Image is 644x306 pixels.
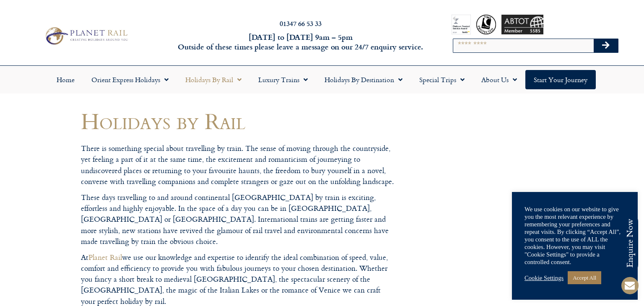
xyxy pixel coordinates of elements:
h6: [DATE] to [DATE] 9am – 5pm Outside of these times please leave a message on our 24/7 enquiry serv... [174,32,427,52]
a: 01347 66 53 33 [280,18,322,28]
a: Start your Journey [525,70,596,89]
button: Search [594,39,618,52]
a: Home [48,70,83,89]
div: We use cookies on our website to give you the most relevant experience by remembering your prefer... [525,205,625,266]
a: Orient Express Holidays [83,70,177,89]
a: Luxury Trains [250,70,316,89]
a: Holidays by Destination [316,70,411,89]
img: Planet Rail Train Holidays Logo [42,25,130,47]
a: Holidays by Rail [177,70,250,89]
a: Special Trips [411,70,473,89]
nav: Menu [4,70,640,89]
a: Accept All [568,271,601,284]
a: Cookie Settings [525,274,563,282]
a: About Us [473,70,525,89]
